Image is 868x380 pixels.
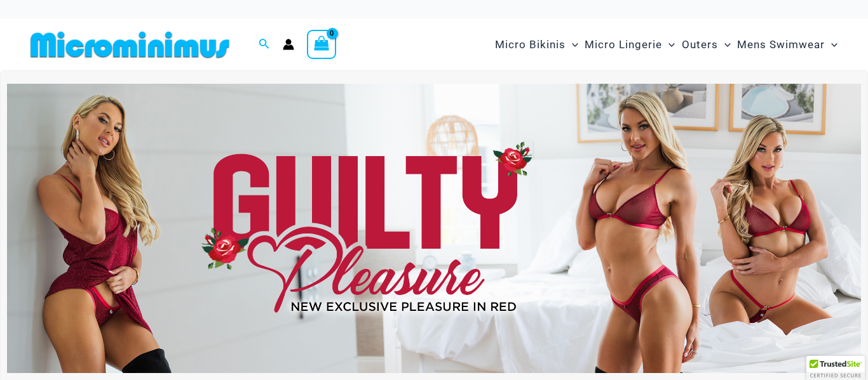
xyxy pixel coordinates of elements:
[737,29,825,61] span: Mens Swimwear
[25,30,234,59] img: MM SHOP LOGO FLAT
[283,39,294,50] a: Account icon link
[585,29,662,61] span: Micro Lingerie
[718,29,731,61] span: Menu Toggle
[259,37,270,53] a: Search icon link
[682,29,718,61] span: Outers
[7,84,861,374] img: Guilty Pleasures Red Lingerie
[806,356,865,380] div: TrustedSite Certified
[581,25,678,64] a: Micro LingerieMenu ToggleMenu Toggle
[566,29,578,61] span: Menu Toggle
[825,29,837,61] span: Menu Toggle
[490,23,843,66] nav: Site Navigation
[307,30,336,59] a: View Shopping Cart, empty
[734,25,841,64] a: Mens SwimwearMenu ToggleMenu Toggle
[662,29,675,61] span: Menu Toggle
[495,29,566,61] span: Micro Bikinis
[679,25,734,64] a: OutersMenu ToggleMenu Toggle
[492,25,581,64] a: Micro BikinisMenu ToggleMenu Toggle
